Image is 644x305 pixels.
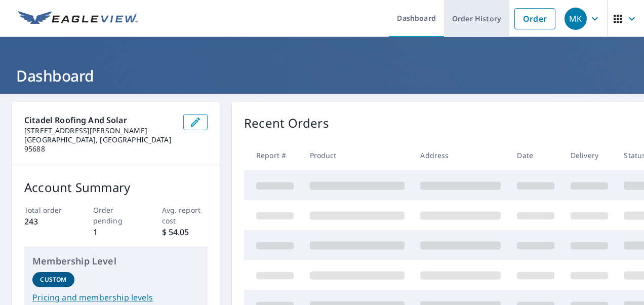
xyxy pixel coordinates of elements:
[32,254,199,268] p: Membership Level
[412,140,509,170] th: Address
[24,126,175,135] p: [STREET_ADDRESS][PERSON_NAME]
[565,8,587,30] div: MK
[32,291,199,303] a: Pricing and membership levels
[24,114,175,126] p: Citadel Roofing And Solar
[24,215,70,227] p: 243
[509,140,562,170] th: Date
[302,140,413,170] th: Product
[24,205,70,215] p: Total order
[162,205,208,226] p: Avg. report cost
[162,226,208,238] p: $ 54.05
[93,205,139,226] p: Order pending
[18,11,138,26] img: EV Logo
[12,65,632,86] h1: Dashboard
[24,178,208,197] p: Account Summary
[244,114,329,132] p: Recent Orders
[40,275,66,284] p: Custom
[93,226,139,238] p: 1
[24,135,175,154] p: [GEOGRAPHIC_DATA], [GEOGRAPHIC_DATA] 95688
[514,8,555,29] a: Order
[244,140,302,170] th: Report #
[562,140,616,170] th: Delivery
